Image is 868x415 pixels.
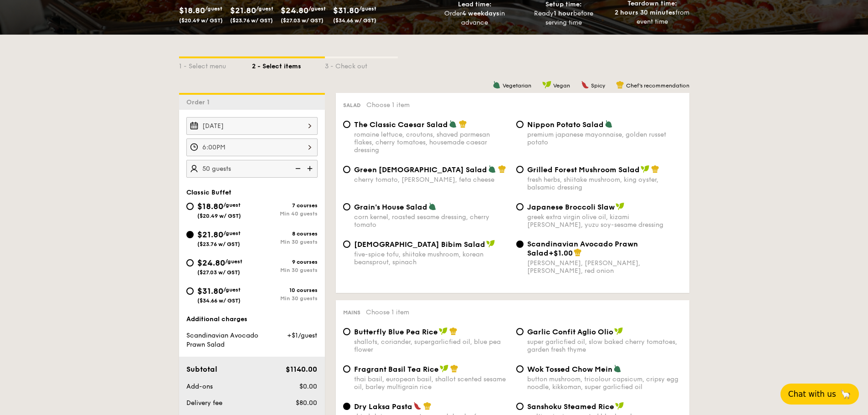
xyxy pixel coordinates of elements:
span: Choose 1 item [366,101,410,109]
span: Fragrant Basil Tea Rice [354,365,439,374]
span: Grain's House Salad [354,203,427,211]
img: icon-spicy.37a8142b.svg [581,81,589,89]
span: /guest [223,202,241,208]
img: icon-vegetarian.fe4039eb.svg [493,81,501,89]
span: /guest [225,258,242,265]
span: ($20.49 w/ GST) [197,213,241,219]
span: Add-ons [186,383,213,390]
div: corn kernel, roasted sesame dressing, cherry tomato [354,213,509,229]
span: Vegan [553,82,570,89]
span: $0.00 [299,383,317,390]
img: icon-vegetarian.fe4039eb.svg [488,165,496,173]
div: premium japanese mayonnaise, golden russet potato [527,131,682,146]
input: Event time [186,138,318,156]
span: Choose 1 item [366,308,409,316]
span: /guest [359,5,376,12]
img: icon-chef-hat.a58ddaea.svg [616,81,624,89]
input: The Classic Caesar Saladromaine lettuce, croutons, shaved parmesan flakes, cherry tomatoes, house... [343,121,350,128]
div: Additional charges [186,315,318,324]
span: $18.80 [179,5,205,15]
img: icon-chef-hat.a58ddaea.svg [449,327,457,335]
div: fresh herbs, shiitake mushroom, king oyster, balsamic dressing [527,176,682,191]
span: Green [DEMOGRAPHIC_DATA] Salad [354,165,487,174]
strong: 1 hour [554,10,573,17]
span: Classic Buffet [186,189,231,196]
span: Japanese Broccoli Slaw [527,203,615,211]
span: /guest [256,5,273,12]
img: icon-chef-hat.a58ddaea.svg [498,165,506,173]
div: shallots, coriander, supergarlicfied oil, blue pea flower [354,338,509,354]
span: Chef's recommendation [626,82,689,89]
img: icon-chef-hat.a58ddaea.svg [651,165,659,173]
img: icon-add.58712e84.svg [304,160,318,177]
button: Chat with us🦙 [781,384,859,405]
img: icon-vegan.f8ff3823.svg [641,165,650,173]
img: icon-vegetarian.fe4039eb.svg [449,120,457,128]
img: icon-vegan.f8ff3823.svg [486,240,495,248]
span: ($20.49 w/ GST) [179,17,223,24]
div: 3 - Check out [325,58,398,71]
span: $21.80 [197,230,223,240]
span: ($23.76 w/ GST) [230,17,273,24]
input: $18.80/guest($20.49 w/ GST)7 coursesMin 40 guests [186,203,194,210]
input: Japanese Broccoli Slawgreek extra virgin olive oil, kizami [PERSON_NAME], yuzu soy-sesame dressing [516,203,524,210]
span: $31.80 [197,286,223,296]
span: ($23.76 w/ GST) [197,241,240,247]
span: Lead time: [458,0,492,8]
span: +$1/guest [287,332,317,339]
div: Min 40 guests [252,210,318,217]
span: Chat with us [788,389,836,399]
div: Ready before serving time [523,9,604,27]
input: Nippon Potato Saladpremium japanese mayonnaise, golden russet potato [516,121,524,128]
span: Spicy [591,82,605,89]
span: The Classic Caesar Salad [354,120,448,129]
img: icon-vegan.f8ff3823.svg [439,327,448,335]
input: Green [DEMOGRAPHIC_DATA] Saladcherry tomato, [PERSON_NAME], feta cheese [343,166,350,173]
span: $1140.00 [286,365,317,374]
span: /guest [223,230,241,236]
img: icon-vegetarian.fe4039eb.svg [613,364,621,373]
strong: 2 hours 30 minutes [615,9,675,16]
span: Nippon Potato Salad [527,120,604,129]
span: Mains [343,309,360,316]
img: icon-vegan.f8ff3823.svg [616,202,625,210]
div: 7 courses [252,202,318,209]
div: Min 30 guests [252,295,318,302]
div: thai basil, european basil, shallot scented sesame oil, barley multigrain rice [354,375,509,391]
span: Order 1 [186,98,213,106]
div: Min 30 guests [252,239,318,245]
span: ($34.66 w/ GST) [197,297,241,304]
div: [PERSON_NAME], [PERSON_NAME], [PERSON_NAME], red onion [527,259,682,275]
span: ($27.03 w/ GST) [281,17,324,24]
img: icon-chef-hat.a58ddaea.svg [574,248,582,256]
input: [DEMOGRAPHIC_DATA] Bibim Saladfive-spice tofu, shiitake mushroom, korean beansprout, spinach [343,241,350,248]
span: Salad [343,102,361,108]
div: 10 courses [252,287,318,293]
span: /guest [223,287,241,293]
img: icon-vegan.f8ff3823.svg [440,364,449,373]
img: icon-spicy.37a8142b.svg [413,402,421,410]
input: $24.80/guest($27.03 w/ GST)9 coursesMin 30 guests [186,259,194,266]
input: Number of guests [186,160,318,178]
span: ($34.66 w/ GST) [333,17,376,24]
span: Delivery fee [186,399,222,407]
img: icon-vegetarian.fe4039eb.svg [428,202,437,210]
div: greek extra virgin olive oil, kizami [PERSON_NAME], yuzu soy-sesame dressing [527,213,682,229]
strong: 4 weekdays [462,10,499,17]
input: Scandinavian Avocado Prawn Salad+$1.00[PERSON_NAME], [PERSON_NAME], [PERSON_NAME], red onion [516,241,524,248]
div: romaine lettuce, croutons, shaved parmesan flakes, cherry tomatoes, housemade caesar dressing [354,131,509,154]
span: $18.80 [197,201,223,211]
img: icon-reduce.1d2dbef1.svg [290,160,304,177]
div: Min 30 guests [252,267,318,273]
span: [DEMOGRAPHIC_DATA] Bibim Salad [354,240,485,249]
span: /guest [205,5,222,12]
span: $31.80 [333,5,359,15]
span: Grilled Forest Mushroom Salad [527,165,640,174]
span: /guest [308,5,326,12]
img: icon-vegetarian.fe4039eb.svg [605,120,613,128]
div: cherry tomato, [PERSON_NAME], feta cheese [354,176,509,184]
input: Butterfly Blue Pea Riceshallots, coriander, supergarlicfied oil, blue pea flower [343,328,350,335]
span: Dry Laksa Pasta [354,402,412,411]
span: $80.00 [296,399,317,407]
input: Garlic Confit Aglio Oliosuper garlicfied oil, slow baked cherry tomatoes, garden fresh thyme [516,328,524,335]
